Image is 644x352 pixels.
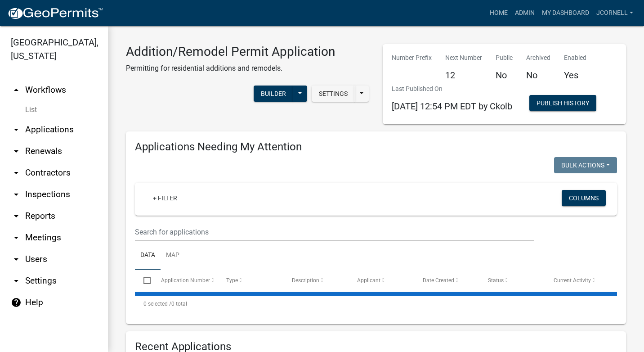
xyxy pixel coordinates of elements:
[526,70,550,81] h5: No
[349,270,414,291] datatable-header-cell: Applicant
[445,53,482,63] p: Next Number
[545,270,610,291] datatable-header-cell: Current Activity
[392,101,512,112] span: [DATE] 12:54 PM EDT by Ckolb
[126,63,335,74] p: Permitting for residential additions and remodels.
[593,5,637,22] a: jcornell
[526,53,550,63] p: Archived
[11,232,22,243] i: arrow_drop_down
[126,44,335,59] h3: Addition/Remodel Permit Application
[414,270,479,291] datatable-header-cell: Date Created
[488,277,504,284] span: Status
[283,270,349,291] datatable-header-cell: Description
[554,157,617,173] button: Bulk Actions
[11,85,22,95] i: arrow_drop_up
[392,84,512,94] p: Last Published On
[11,146,22,157] i: arrow_drop_down
[161,277,210,284] span: Application Number
[218,270,283,291] datatable-header-cell: Type
[11,167,22,178] i: arrow_drop_down
[479,270,545,291] datatable-header-cell: Status
[392,53,432,63] p: Number Prefix
[357,277,380,284] span: Applicant
[564,70,586,81] h5: Yes
[135,223,534,241] input: Search for applications
[496,70,513,81] h5: No
[135,293,617,315] div: 0 total
[11,189,22,200] i: arrow_drop_down
[486,5,511,22] a: Home
[135,140,617,153] h4: Applications Needing My Attention
[11,211,22,221] i: arrow_drop_down
[529,100,596,108] wm-modal-confirm: Workflow Publish History
[11,254,22,265] i: arrow_drop_down
[11,124,22,135] i: arrow_drop_down
[496,53,513,63] p: Public
[445,70,482,81] h5: 12
[292,277,319,284] span: Description
[254,86,293,102] button: Builder
[564,53,586,63] p: Enabled
[161,241,185,270] a: Map
[11,297,22,308] i: help
[529,95,596,111] button: Publish History
[146,190,184,206] a: + Filter
[562,190,606,206] button: Columns
[312,86,355,102] button: Settings
[143,301,171,307] span: 0 selected /
[226,277,238,284] span: Type
[135,270,152,291] datatable-header-cell: Select
[135,241,161,270] a: Data
[152,270,218,291] datatable-header-cell: Application Number
[554,277,591,284] span: Current Activity
[511,5,538,22] a: Admin
[538,5,593,22] a: My Dashboard
[423,277,454,284] span: Date Created
[11,275,22,286] i: arrow_drop_down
